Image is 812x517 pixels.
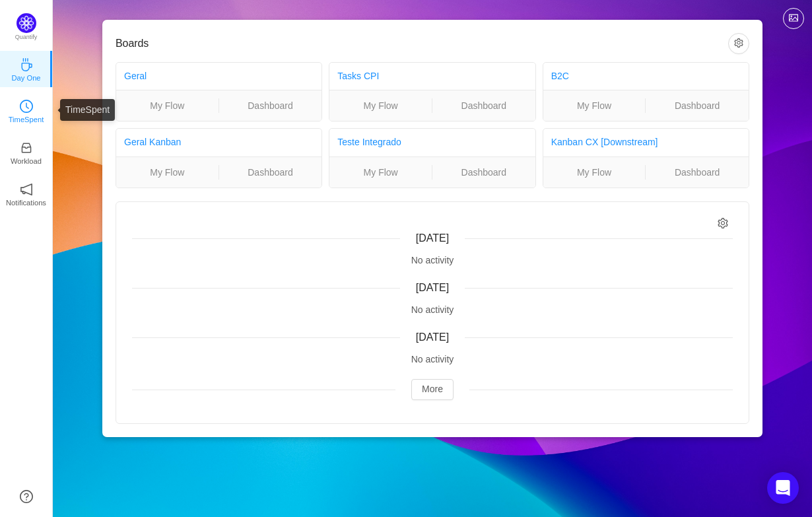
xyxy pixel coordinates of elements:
div: No activity [132,303,733,317]
i: icon: notification [20,183,33,196]
a: icon: coffeeDay One [20,62,33,75]
a: My Flow [329,98,432,113]
a: icon: clock-circleTimeSpent [20,104,33,117]
i: icon: clock-circle [20,100,33,113]
button: icon: picture [783,8,804,29]
span: [DATE] [416,331,449,343]
p: Notifications [6,197,46,209]
a: icon: question-circle [20,490,33,503]
img: Quantify [17,13,36,33]
a: Tasks CPI [337,71,379,81]
p: Workload [11,155,42,167]
a: Geral Kanban [124,137,181,147]
a: icon: inboxWorkload [20,145,33,158]
a: Dashboard [432,98,535,113]
i: icon: setting [718,218,729,229]
a: My Flow [116,165,219,180]
a: Dashboard [219,98,322,113]
span: [DATE] [416,282,449,293]
button: More [411,379,454,400]
a: My Flow [329,165,432,180]
div: No activity [132,353,733,366]
a: B2C [551,71,569,81]
a: Teste Integrado [337,137,401,147]
i: icon: inbox [20,141,33,155]
a: My Flow [543,98,646,113]
a: Dashboard [646,165,749,180]
p: Day One [11,72,40,84]
h3: Boards [116,37,728,50]
a: Geral [124,71,147,81]
i: icon: coffee [20,58,33,71]
button: icon: setting [728,33,749,54]
a: Kanban CX [Downstream] [551,137,658,147]
p: TimeSpent [9,114,44,125]
a: My Flow [543,165,646,180]
a: Dashboard [646,98,749,113]
a: My Flow [116,98,219,113]
div: No activity [132,254,733,267]
p: Quantify [15,33,38,42]
a: Dashboard [219,165,322,180]
a: icon: notificationNotifications [20,187,33,200]
span: [DATE] [416,232,449,244]
div: Open Intercom Messenger [767,472,799,504]
a: Dashboard [432,165,535,180]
